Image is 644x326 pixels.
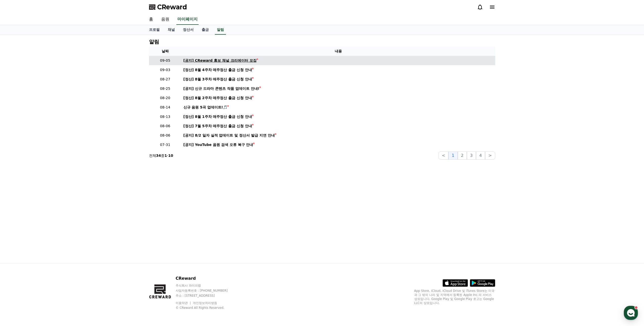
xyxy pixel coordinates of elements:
a: 이용약관 [176,301,192,305]
p: 주소 : [STREET_ADDRESS] [176,294,237,298]
a: [공지] 신규 드라마 콘텐츠 작품 업데이트 안내! [183,86,493,91]
div: [정산] 8월 2주차 매주정산 출금 신청 안내 [183,95,252,101]
div: 신규 음원 5곡 업데이트!🎵 [183,105,227,110]
a: [정산] 8월 2주차 매주정산 출금 신청 안내 [183,95,493,101]
button: 3 [467,151,476,160]
button: < [439,151,448,160]
strong: 10 [168,154,173,158]
th: 내용 [181,47,495,56]
span: 홈 [16,168,19,172]
p: 08-27 [151,77,179,82]
a: 신규 음원 5곡 업데이트!🎵 [183,105,493,110]
span: CReward [157,3,187,11]
a: [공지] YouTube 음원 검색 오류 복구 안내 [183,142,493,147]
p: CReward [176,275,237,281]
th: 날짜 [149,47,181,56]
p: © CReward All Rights Reserved. [176,306,237,310]
a: 음원 [157,14,173,25]
strong: 34 [156,154,161,158]
button: 2 [458,151,467,160]
div: [공지] YouTube 음원 검색 오류 복구 안내 [183,142,253,147]
a: [정산] 8월 1주차 매주정산 출금 신청 안내 [183,114,493,119]
div: [공지] 8/2 일자 실적 업데이트 및 정산서 발급 지연 안내 [183,133,275,138]
p: 08-14 [151,105,179,110]
a: CReward [149,3,187,11]
div: [정산] 8월 4주차 매주정산 출금 신청 안내 [183,67,252,73]
p: 07-31 [151,142,179,147]
a: 마이페이지 [176,14,199,25]
p: 전체 중 - [149,153,173,158]
p: 09-03 [151,67,179,73]
p: App Store, iCloud, iCloud Drive 및 iTunes Store는 미국과 그 밖의 나라 및 지역에서 등록된 Apple Inc.의 서비스 상표입니다. Goo... [414,289,495,305]
p: 08-13 [151,114,179,119]
div: [정산] 8월 3주차 매주정산 출금 신청 안내 [183,77,252,82]
h4: 알림 [149,39,159,45]
a: 알림 [215,25,226,35]
button: > [485,151,495,160]
a: 채널 [164,25,179,35]
p: 08-06 [151,123,179,129]
p: 주식회사 와이피랩 [176,284,237,288]
div: [공지] CReward 홍보 채널 크리에이터 모집 [183,58,257,63]
a: 홈 [2,160,33,173]
span: 대화 [46,168,52,172]
a: 개인정보처리방침 [193,301,217,305]
a: [정산] 8월 3주차 매주정산 출금 신청 안내 [183,77,493,82]
div: [정산] 7월 5주차 매주정산 출금 신청 안내 [183,123,252,129]
div: [공지] 신규 드라마 콘텐츠 작품 업데이트 안내! [183,86,259,91]
a: 설정 [65,160,97,173]
p: 09-05 [151,58,179,63]
a: 프로필 [145,25,164,35]
a: 대화 [33,160,65,173]
button: 4 [476,151,485,160]
p: 08-06 [151,133,179,138]
a: 출금 [198,25,213,35]
a: 정산서 [179,25,198,35]
p: 사업자등록번호 : [PHONE_NUMBER] [176,289,237,293]
p: 08-20 [151,95,179,101]
a: [공지] 8/2 일자 실적 업데이트 및 정산서 발급 지연 안내 [183,133,493,138]
a: [정산] 8월 4주차 매주정산 출금 신청 안내 [183,67,493,73]
a: [정산] 7월 5주차 매주정산 출금 신청 안내 [183,123,493,129]
div: [정산] 8월 1주차 매주정산 출금 신청 안내 [183,114,252,119]
a: 홈 [145,14,157,25]
p: 08-25 [151,86,179,91]
span: 설정 [78,168,84,172]
a: [공지] CReward 홍보 채널 크리에이터 모집 [183,58,493,63]
strong: 1 [164,154,167,158]
button: 1 [448,151,458,160]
